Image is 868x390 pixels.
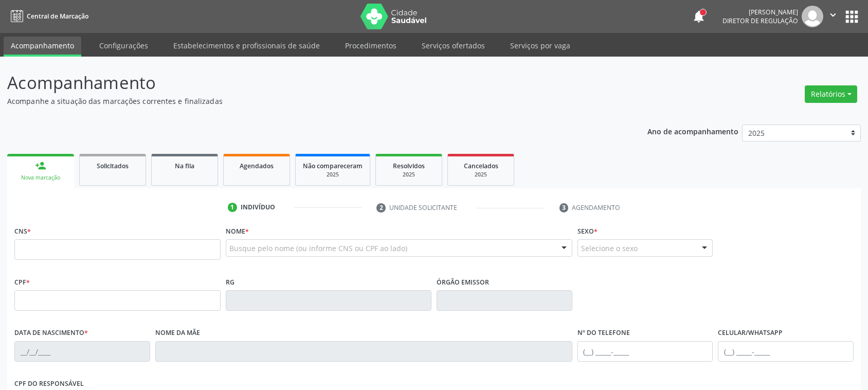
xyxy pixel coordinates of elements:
[229,243,407,254] span: Busque pelo nome (ou informe CNS ou CPF ao lado)
[338,37,404,55] a: Procedimentos
[14,341,150,362] input: __/__/____
[823,6,843,27] button: 
[175,162,194,170] span: Na fila
[7,96,605,107] p: Acompanhe a situação das marcações correntes e finalizadas
[14,274,30,290] label: CPF
[464,162,498,170] span: Cancelados
[240,162,274,170] span: Agendados
[27,12,88,21] span: Central de Marcação
[718,325,783,341] label: Celular/WhatsApp
[581,243,638,254] span: Selecione o sexo
[35,160,46,171] div: person_add
[722,16,798,25] span: Diretor de regulação
[7,8,88,25] a: Central de Marcação
[802,6,823,27] img: img
[393,162,425,170] span: Resolvidos
[805,85,857,103] button: Relatórios
[92,37,155,55] a: Configurações
[577,223,598,239] label: Sexo
[503,37,577,55] a: Serviços por vaga
[647,125,738,137] p: Ano de acompanhamento
[843,8,861,26] button: apps
[4,37,81,57] a: Acompanhamento
[827,9,839,21] i: 
[14,223,31,239] label: CNS
[97,162,129,170] span: Solicitados
[303,171,363,179] div: 2025
[303,162,363,170] span: Não compareceram
[577,341,713,362] input: (__) _____-_____
[7,70,605,96] p: Acompanhamento
[14,325,88,341] label: Data de nascimento
[455,171,507,179] div: 2025
[226,223,249,239] label: Nome
[414,37,492,55] a: Serviços ofertados
[155,325,200,341] label: Nome da mãe
[383,171,435,179] div: 2025
[692,9,706,24] button: notifications
[226,274,234,290] label: RG
[718,341,854,362] input: (__) _____-_____
[577,325,630,341] label: Nº do Telefone
[437,274,489,290] label: Órgão emissor
[166,37,327,55] a: Estabelecimentos e profissionais de saúde
[14,174,67,182] div: Nova marcação
[722,8,798,16] div: [PERSON_NAME]
[241,203,275,212] div: Indivíduo
[228,203,237,212] div: 1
